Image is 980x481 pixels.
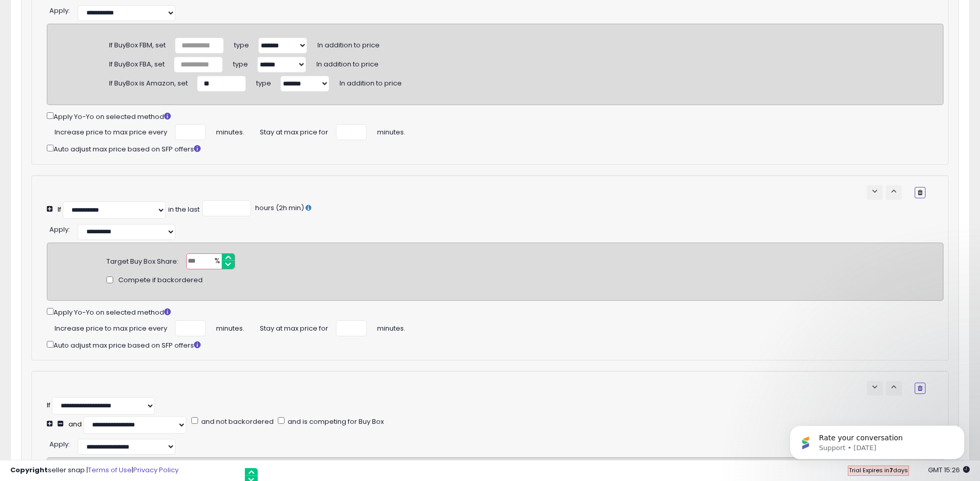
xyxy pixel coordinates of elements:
[133,465,179,475] a: Privacy Policy
[340,75,402,88] span: In addition to price
[10,466,179,475] div: seller snap | |
[216,320,244,334] span: minutes.
[200,417,274,426] span: and not backordered
[377,320,405,334] span: minutes.
[316,56,379,69] span: In addition to price
[47,306,943,318] div: Apply Yo-Yo on selected method
[870,382,880,392] span: keyboard_arrow_down
[106,253,179,267] div: Target Buy Box Share:
[233,56,248,69] span: type
[867,185,883,200] button: keyboard_arrow_down
[317,37,380,50] span: In addition to price
[918,385,922,391] i: Remove Condition
[168,205,200,215] div: in the last
[870,186,880,196] span: keyboard_arrow_down
[55,124,167,138] span: Increase price to max price every
[886,381,902,396] button: keyboard_arrow_up
[49,436,70,450] div: :
[109,37,166,50] div: If BuyBox FBM, set
[377,124,405,138] span: minutes.
[867,381,883,396] button: keyboard_arrow_down
[49,225,68,234] span: Apply
[109,56,165,70] div: If BuyBox FBA, set
[47,339,943,351] div: Auto adjust max price based on SFP offers
[55,320,167,334] span: Increase price to max price every
[47,110,943,122] div: Apply Yo-Yo on selected method
[254,203,304,213] span: hours (2h min)
[774,404,980,476] iframe: Intercom notifications message
[889,382,899,392] span: keyboard_arrow_up
[49,3,70,16] div: :
[918,190,922,196] i: Remove Condition
[49,6,68,15] span: Apply
[49,439,68,449] span: Apply
[260,124,328,138] span: Stay at max price for
[208,254,225,269] span: %
[47,143,943,154] div: Auto adjust max price based on SFP offers
[889,186,899,196] span: keyboard_arrow_up
[286,417,384,426] span: and is competing for Buy Box
[256,75,271,88] span: type
[109,75,188,89] div: If BuyBox is Amazon, set
[260,320,328,334] span: Stay at max price for
[886,185,902,200] button: keyboard_arrow_up
[234,37,249,50] span: type
[118,276,203,285] span: Compete if backordered
[10,465,48,475] strong: Copyright
[49,221,70,235] div: :
[216,124,244,138] span: minutes.
[88,465,132,475] a: Terms of Use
